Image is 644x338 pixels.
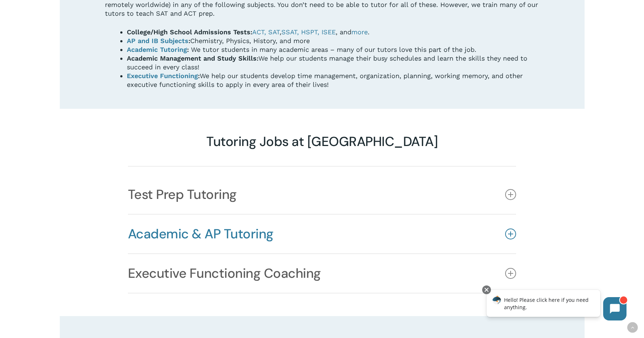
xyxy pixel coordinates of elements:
a: Executive Functioning Coaching [128,254,516,293]
span: Chemistry, Physics, History, and more [190,37,310,45]
a: Academic Tutoring [127,46,187,53]
iframe: Chatbot [479,284,634,328]
strong: : [127,72,200,80]
strong: Academic Management and Study Skills: [127,54,258,62]
strong: : [127,46,189,53]
h3: Tutoring Jobs at [GEOGRAPHIC_DATA] [128,133,516,150]
li: We help our students manage their busy schedules and learn the skills they need to succeed in eve... [127,54,539,72]
li: We help our students develop time management, organization, planning, working memory, and other e... [127,72,539,89]
a: Executive Functioning [127,72,198,80]
a: Academic & AP Tutoring [128,215,516,253]
a: AP and IB Subjects [127,37,188,45]
a: SSAT, HSPT, ISEE [281,28,336,36]
a: more [351,28,368,36]
b: : [127,37,310,45]
span: We tutor students in many academic areas – many of our tutors love this part of the job. [191,46,476,53]
span: , , and . [252,28,370,36]
a: Test Prep Tutoring [128,175,516,214]
b: College/High School Admissions Tests: [127,28,252,36]
a: ACT, SAT [252,28,280,36]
